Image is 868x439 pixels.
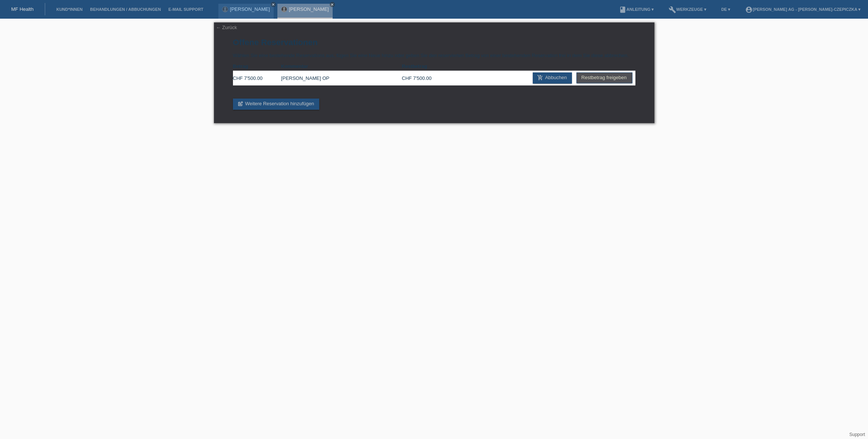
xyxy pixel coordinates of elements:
[402,62,450,71] th: Restbetrag
[745,6,753,13] i: account_circle
[271,2,276,7] a: close
[233,38,635,47] h1: Offene Reservationen
[281,71,402,85] td: [PERSON_NAME] OP
[849,432,865,437] a: Support
[230,6,270,12] a: [PERSON_NAME]
[271,3,275,6] i: close
[576,72,632,83] a: Restbetrag freigeben
[669,6,676,13] i: build
[330,3,334,6] i: close
[214,22,654,123] div: Wählen Sie eine bestehende Reservations aus, fügen Sie eine Neue hinzu oder geben Sie den reservi...
[665,7,710,12] a: buildWerkzeuge ▾
[402,71,450,85] td: CHF 7'500.00
[237,101,243,107] i: post_add
[619,6,626,13] i: book
[165,7,207,12] a: E-Mail Support
[53,7,86,12] a: Kund*innen
[11,6,34,12] a: MF Health
[233,99,320,110] a: post_addWeitere Reservation hinzufügen
[533,72,572,84] a: add_shopping_cartAbbuchen
[615,7,657,12] a: bookAnleitung ▾
[537,75,543,81] i: add_shopping_cart
[86,7,165,12] a: Behandlungen / Abbuchungen
[330,2,335,7] a: close
[216,25,237,30] a: ← Zurück
[741,7,864,12] a: account_circle[PERSON_NAME] AG - [PERSON_NAME]-Czepiczka ▾
[281,62,402,71] th: Kommentar
[233,71,281,85] td: CHF 7'500.00
[289,6,329,12] a: [PERSON_NAME]
[233,62,281,71] th: Betrag
[718,7,734,12] a: DE ▾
